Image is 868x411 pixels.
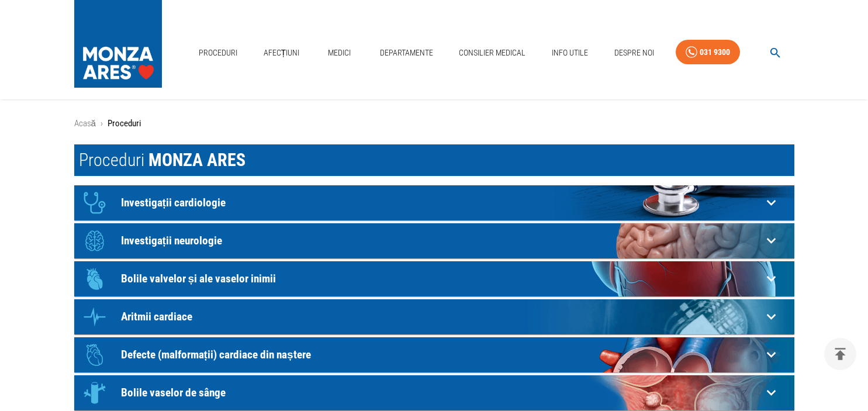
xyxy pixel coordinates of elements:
[77,223,112,258] div: Icon
[74,185,794,220] div: IconInvestigații cardiologie
[321,41,358,65] a: Medici
[74,117,794,130] nav: breadcrumb
[77,185,112,220] div: Icon
[148,150,245,170] span: MONZA ARES
[74,337,794,372] div: IconDefecte (malformații) cardiace din naștere
[121,310,762,323] p: Aritmii cardiace
[74,144,794,176] h1: Proceduri
[74,118,96,129] a: Acasă
[108,117,141,130] p: Proceduri
[375,41,438,65] a: Departamente
[194,41,242,65] a: Proceduri
[700,45,730,60] div: 031 9300
[676,40,740,65] a: 031 9300
[121,348,762,361] p: Defecte (malformații) cardiace din naștere
[77,261,112,296] div: Icon
[74,375,794,410] div: IconBolile vaselor de sânge
[121,386,762,399] p: Bolile vaselor de sânge
[77,337,112,372] div: Icon
[74,223,794,258] div: IconInvestigații neurologie
[77,299,112,334] div: Icon
[121,234,762,247] p: Investigații neurologie
[454,41,530,65] a: Consilier Medical
[259,41,305,65] a: Afecțiuni
[74,299,794,334] div: IconAritmii cardiace
[74,261,794,296] div: IconBolile valvelor și ale vaselor inimii
[610,41,659,65] a: Despre Noi
[121,196,762,209] p: Investigații cardiologie
[824,338,856,370] button: delete
[77,375,112,410] div: Icon
[547,41,593,65] a: Info Utile
[101,117,103,130] li: ›
[121,272,762,285] p: Bolile valvelor și ale vaselor inimii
